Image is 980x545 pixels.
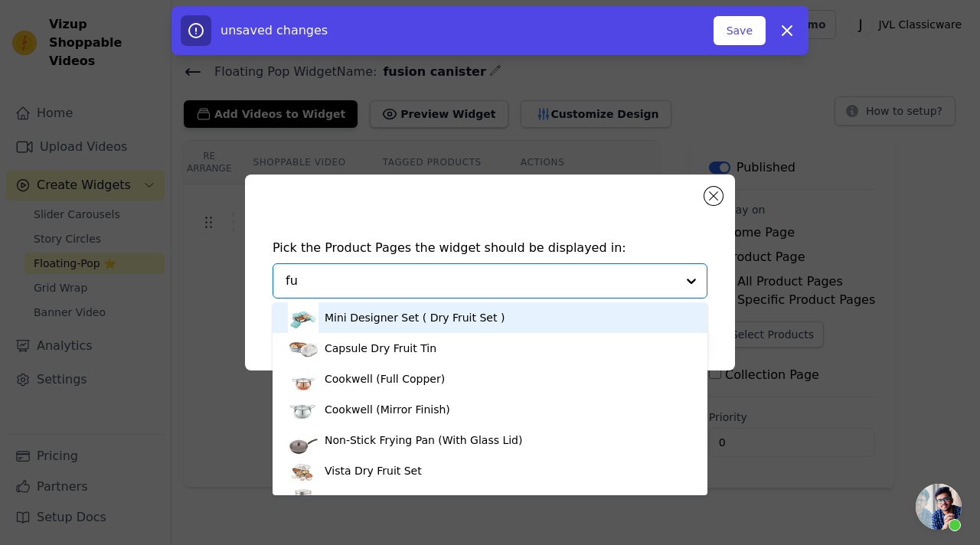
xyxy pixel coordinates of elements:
input: Search by product title or paste product URL [286,272,676,290]
div: Capsule Dry Fruit Tin [325,341,436,356]
img: product thumbnail [288,394,318,425]
div: Cookwell (Mirror Finish) [325,402,450,417]
button: Close modal [704,187,723,205]
img: product thumbnail [288,455,318,486]
img: product thumbnail [288,364,318,394]
button: Save [714,16,766,45]
div: Non-Stick Frying Pan (With Glass Lid) [325,432,522,448]
img: product thumbnail [288,302,318,333]
img: product thumbnail [288,425,318,455]
span: unsaved changes [220,23,328,38]
img: product thumbnail [288,333,318,364]
div: Open chat [916,484,962,530]
div: Mini Designer Set ( Dry Fruit Set ) [325,310,505,325]
div: Cookwell (Full Copper) [325,371,445,387]
div: Vista Dry Fruit Set [325,463,422,478]
img: product thumbnail [288,486,318,517]
div: Flossy Window Canister [325,494,452,509]
h4: Pick the Product Pages the widget should be displayed in: [273,239,707,257]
